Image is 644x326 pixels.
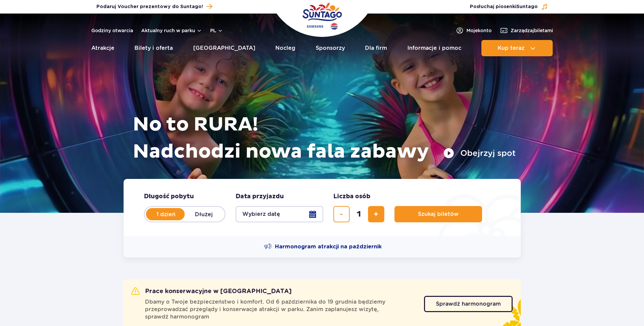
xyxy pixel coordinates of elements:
[96,2,212,11] a: Podaruj Voucher prezentowy do Suntago!
[147,207,185,221] label: 1 dzień
[333,192,370,201] span: Liczba osób
[424,296,513,312] a: Sprawdź harmonogram
[145,298,416,321] span: Dbamy o Twoje bezpieczeństwo i komfort. Od 6 października do 19 grudnia będziemy przeprowadzać pr...
[470,3,538,10] span: Posłuchaj piosenki
[124,179,521,236] form: Planowanie wizyty w Park of Poland
[185,207,223,221] label: Dłużej
[91,27,133,34] a: Godziny otwarcia
[333,206,350,222] button: usuń bilet
[275,243,382,250] span: Harmonogram atrakcji na październik
[481,40,553,56] button: Kup teraz
[193,40,255,56] a: [GEOGRAPHIC_DATA]
[407,40,461,56] a: Informacje i pomoc
[236,192,284,201] span: Data przyjazdu
[511,27,553,34] span: Zarządzaj biletami
[436,301,501,307] span: Sprawdź harmonogram
[516,4,538,9] span: Suntago
[394,206,482,222] button: Szukaj biletów
[133,111,516,165] h1: No to RURA! Nadchodzi nowa fala zabawy
[316,40,345,56] a: Sponsorzy
[466,27,492,34] span: Moje konto
[210,27,223,34] button: pl
[144,192,194,201] span: Długość pobytu
[236,206,323,222] button: Wybierz datę
[141,28,202,33] button: Aktualny ruch w parku
[131,287,292,296] h2: Prace konserwacyjne w [GEOGRAPHIC_DATA]
[134,40,173,56] a: Bilety i oferta
[418,211,459,217] span: Szukaj biletów
[456,26,492,35] a: Mojekonto
[365,40,387,56] a: Dla firm
[443,148,516,159] button: Obejrzyj spot
[368,206,384,222] button: dodaj bilet
[264,243,382,251] a: Harmonogram atrakcji na październik
[91,40,114,56] a: Atrakcje
[275,40,295,56] a: Nocleg
[96,3,203,10] span: Podaruj Voucher prezentowy do Suntago!
[498,45,525,51] span: Kup teraz
[470,3,548,10] button: Posłuchaj piosenkiSuntago
[500,26,553,35] a: Zarządzajbiletami
[351,206,367,222] input: liczba biletów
